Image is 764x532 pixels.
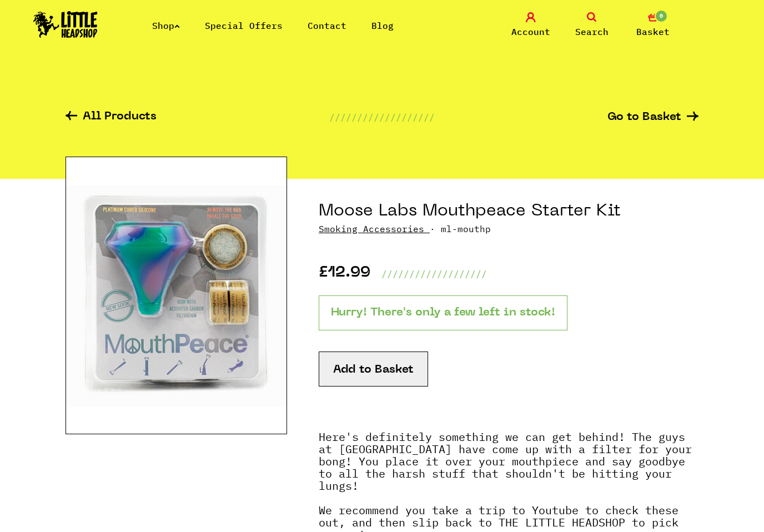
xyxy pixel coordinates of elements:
[319,295,567,330] p: Hurry! There's only a few left in stock!
[66,111,157,124] a: All Products
[308,20,346,31] a: Contact
[607,112,698,123] a: Go to Basket
[625,12,681,38] a: 0 Basket
[511,25,550,38] span: Account
[564,12,620,38] a: Search
[575,25,609,38] span: Search
[319,267,370,280] p: £12.99
[636,25,670,38] span: Basket
[33,11,98,38] img: Little Head Shop Logo
[319,201,698,222] h1: Moose Labs Mouthpeace Starter Kit
[329,111,435,124] p: ///////////////////
[205,20,283,31] a: Special Offers
[381,267,487,280] p: ///////////////////
[319,223,424,234] a: Smoking Accessories
[655,9,668,23] span: 0
[152,20,180,31] a: Shop
[371,20,394,31] a: Blog
[66,157,287,434] img: Moose Labs Mouthpeace Starter Kit
[319,222,698,235] p: · ml-mouthp
[319,352,428,387] button: Add to Basket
